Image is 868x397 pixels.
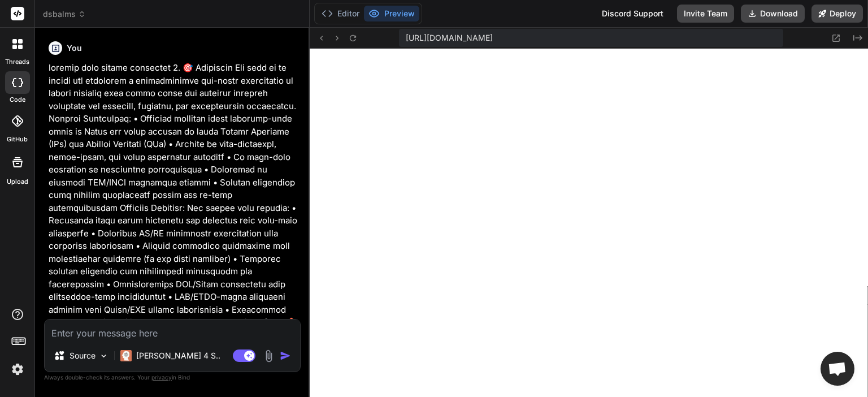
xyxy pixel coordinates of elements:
div: Discord Support [595,5,670,23]
p: Source [70,350,96,361]
span: [URL][DOMAIN_NAME] [406,32,493,44]
label: GitHub [7,135,28,144]
iframe: Preview [310,49,868,397]
p: Always double-check its answers. Your in Bind [44,372,301,383]
p: [PERSON_NAME] 4 S.. [136,350,220,361]
h6: You [67,42,82,54]
img: Pick Models [99,351,108,361]
button: Preview [364,6,419,21]
img: attachment [262,349,275,363]
span: privacy [151,374,172,381]
img: icon [280,350,291,361]
img: Claude 4 Sonnet [120,350,132,361]
button: Download [741,5,805,23]
div: Open chat [821,352,854,386]
button: Editor [317,6,364,21]
button: Invite Team [677,5,734,23]
label: code [10,95,25,105]
label: threads [5,57,29,67]
img: settings [8,360,27,379]
span: dsbalms [43,8,86,20]
label: Upload [7,177,28,187]
button: Deploy [811,5,863,23]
